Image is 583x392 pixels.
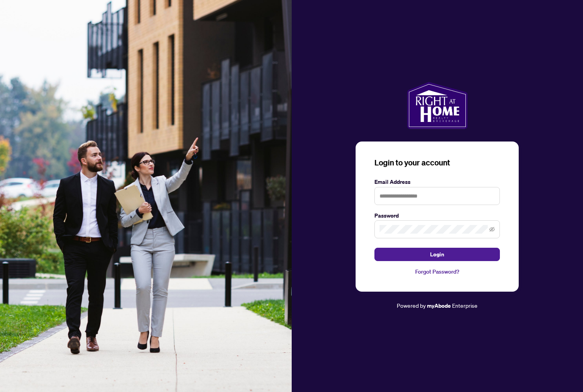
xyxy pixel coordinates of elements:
button: Login [374,248,500,261]
a: myAbode [427,301,451,310]
a: Forgot Password? [374,267,500,276]
label: Password [374,211,500,220]
img: ma-logo [407,82,468,129]
label: Email Address [374,178,500,186]
h3: Login to your account [374,157,500,168]
span: Powered by [397,302,426,309]
span: Login [430,248,444,261]
span: eye-invisible [489,227,495,232]
span: Enterprise [452,302,478,309]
